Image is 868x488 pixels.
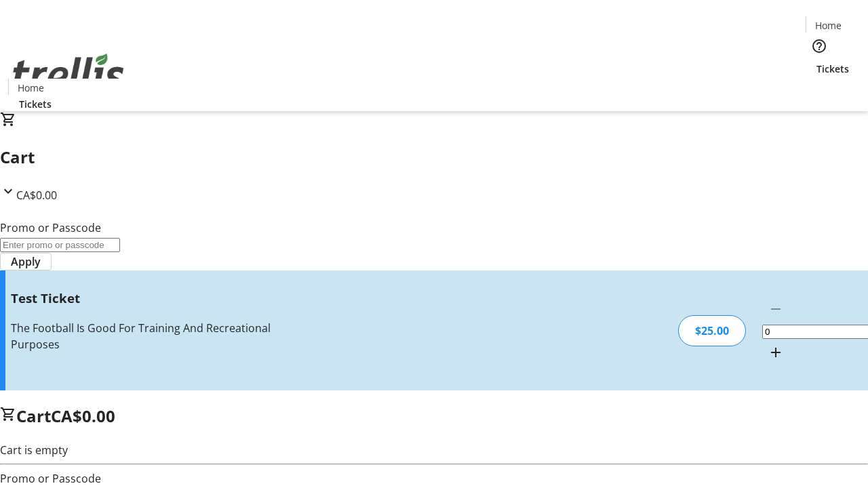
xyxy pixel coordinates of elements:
[11,320,307,352] div: The Football Is Good For Training And Recreational Purposes
[678,315,746,346] div: $25.00
[18,81,44,95] span: Home
[8,39,129,106] img: Orient E2E Organization SdwJoS00mz's Logo
[11,289,307,308] h3: Test Ticket
[816,62,849,76] span: Tickets
[806,18,850,33] a: Home
[51,405,115,427] span: CA$0.00
[9,81,52,95] a: Home
[815,18,842,33] span: Home
[19,97,52,111] span: Tickets
[806,76,833,103] button: Cart
[8,97,62,111] a: Tickets
[806,62,860,76] a: Tickets
[806,33,833,60] button: Help
[16,188,57,203] span: CA$0.00
[762,339,789,366] button: Increment by one
[11,253,41,270] span: Apply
